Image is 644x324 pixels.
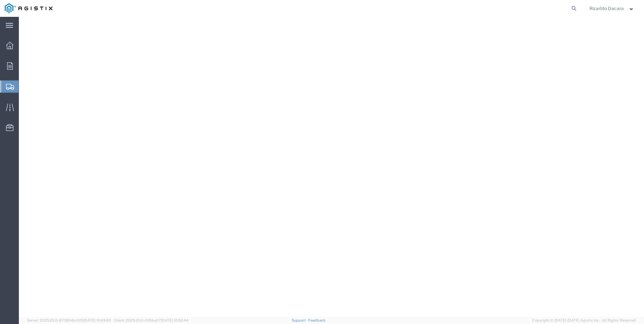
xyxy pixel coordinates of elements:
img: logo [5,3,53,13]
span: Client: 2025.20.0-035ba07 [114,318,188,322]
span: Rizarlito Dacara [589,5,624,12]
span: Copyright © [DATE]-[DATE] Agistix Inc., All Rights Reserved [532,318,636,323]
span: [DATE] 10:52:44 [161,318,188,322]
span: [DATE] 10:43:43 [84,318,111,322]
iframe: FS Legacy Container [19,17,644,317]
a: Support [292,318,309,322]
button: Rizarlito Dacara [589,4,635,12]
span: Server: 2025.20.0-970904bc0f3 [27,318,111,322]
a: Feedback [308,318,325,322]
